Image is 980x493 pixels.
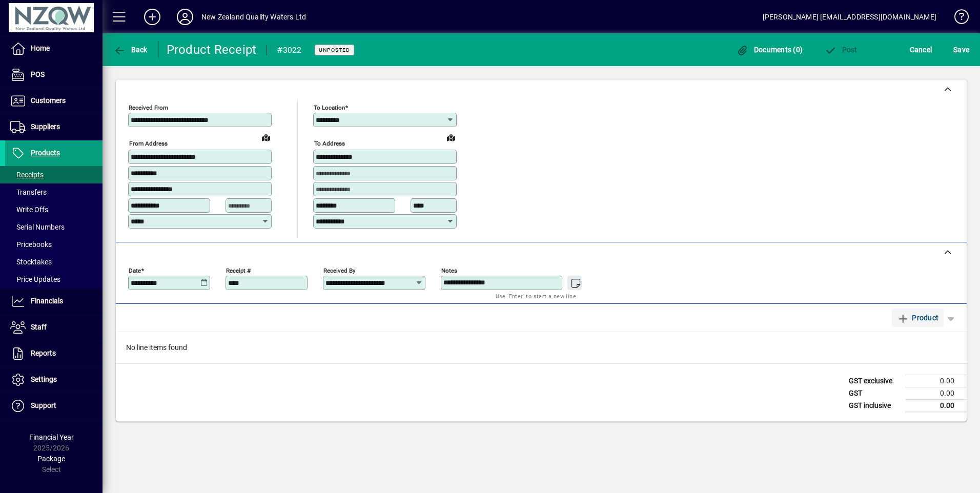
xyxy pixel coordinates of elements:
a: Financials [5,289,103,314]
a: Knowledge Base [947,2,967,35]
span: Pricebooks [10,240,52,249]
span: Product [897,310,938,326]
button: Cancel [907,40,935,59]
span: Transfers [10,188,47,196]
mat-label: Receipt # [226,266,251,274]
span: Serial Numbers [10,223,65,231]
span: Reports [31,349,56,357]
button: Documents (0) [733,40,805,59]
a: Write Offs [5,201,103,218]
div: No line items found [116,332,967,363]
span: Products [31,149,60,157]
td: GST [844,387,905,399]
span: Unposted [319,47,350,53]
span: Suppliers [31,122,60,131]
mat-label: Received by [323,266,355,274]
td: 0.00 [905,399,967,412]
td: 0.00 [905,375,967,387]
a: Customers [5,88,103,114]
span: Cancel [910,42,932,58]
button: Post [822,40,860,59]
td: 0.00 [905,387,967,399]
a: Suppliers [5,114,103,140]
span: Receipts [10,171,44,179]
span: P [842,46,847,54]
a: Price Updates [5,271,103,288]
button: Add [136,8,169,26]
span: Financials [31,297,63,305]
span: Home [31,44,50,52]
span: Stocktakes [10,258,52,266]
a: View on map [258,129,274,146]
mat-label: Notes [441,266,457,274]
span: Support [31,401,56,409]
button: Save [951,40,972,59]
span: ost [824,46,857,54]
span: Documents (0) [736,46,803,54]
mat-label: Received From [129,104,168,111]
button: Back [111,40,150,59]
span: Financial Year [29,433,74,441]
mat-label: To location [314,104,345,111]
mat-label: Date [129,266,141,274]
mat-hint: Use 'Enter' to start a new line [496,290,576,302]
a: Pricebooks [5,236,103,253]
span: Settings [31,375,57,383]
a: Support [5,393,103,419]
span: Package [37,455,65,463]
a: Settings [5,367,103,393]
a: Serial Numbers [5,218,103,236]
button: Product [892,309,944,327]
div: New Zealand Quality Waters Ltd [201,9,306,25]
span: Back [113,46,148,54]
div: [PERSON_NAME] [EMAIL_ADDRESS][DOMAIN_NAME] [763,9,936,25]
app-page-header-button: Back [103,40,159,59]
a: Transfers [5,183,103,201]
a: Staff [5,315,103,340]
span: Staff [31,323,47,331]
div: Product Receipt [167,42,257,58]
td: GST inclusive [844,399,905,412]
div: #3022 [277,42,301,58]
a: Receipts [5,166,103,183]
button: Profile [169,8,201,26]
a: Reports [5,341,103,366]
span: ave [953,42,969,58]
span: POS [31,70,45,78]
td: GST exclusive [844,375,905,387]
a: POS [5,62,103,88]
span: Write Offs [10,206,48,214]
span: Price Updates [10,275,60,283]
a: View on map [443,129,459,146]
span: S [953,46,957,54]
a: Stocktakes [5,253,103,271]
span: Customers [31,96,66,105]
a: Home [5,36,103,61]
